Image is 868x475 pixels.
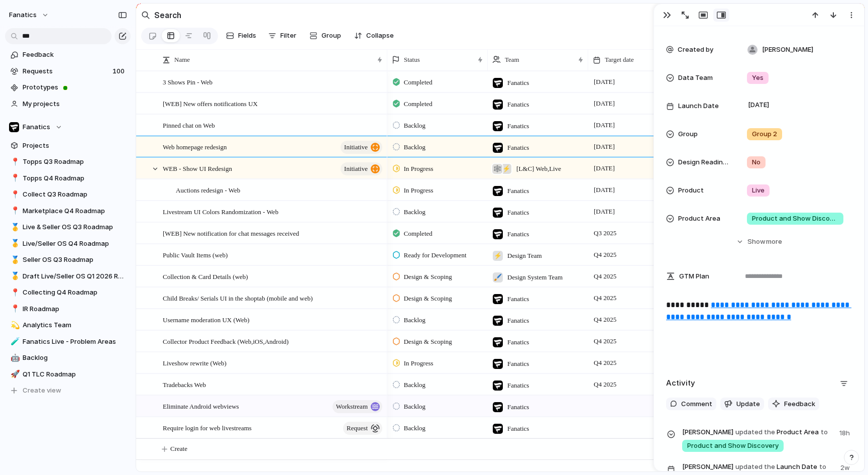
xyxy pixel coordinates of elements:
[9,255,19,265] button: 🥇
[404,185,433,196] span: In Progress
[5,236,131,251] div: 🥇Live/Seller OS Q4 Roadmap
[678,101,719,111] span: Launch Date
[507,402,529,412] span: Fanatics
[507,337,529,347] span: Fanatics
[23,189,127,200] span: Collect Q3 Roadmap
[752,185,765,196] span: Live
[591,249,619,261] span: Q4 2025
[163,335,289,347] span: Collector Product Feedback (Web,iOS,Android)
[501,164,511,174] div: ⚡
[9,157,19,167] button: 📍
[336,400,368,414] span: workstream
[23,99,127,109] span: My projects
[493,272,503,282] div: 🖌
[5,80,131,95] a: Prototypes
[666,233,852,251] button: Showmore
[404,77,432,87] span: Completed
[347,421,368,435] span: request
[679,271,709,281] span: GTM Plan
[5,120,131,135] button: Fanatics
[23,239,127,249] span: Live/Seller OS Q4 Roadmap
[222,28,260,44] button: Fields
[9,189,19,200] button: 📍
[591,378,619,391] span: Q4 2025
[745,99,772,111] span: [DATE]
[344,162,368,176] span: initiative
[341,141,382,154] button: initiative
[163,227,299,239] span: [WEB] New notification for chat messages received
[163,422,252,433] span: Require login for web livestreams
[404,99,432,109] span: Completed
[5,285,131,300] a: 📍Collecting Q4 Roadmap
[5,7,54,23] button: fanatics
[752,129,777,139] span: Group 2
[11,238,18,249] div: 🥇
[682,427,733,437] span: [PERSON_NAME]
[507,229,529,239] span: Fanatics
[821,427,828,437] span: to
[507,121,529,131] span: Fanatics
[163,141,227,152] span: Web homepage redesign
[507,424,529,434] span: Fanatics
[11,303,18,315] div: 📍
[174,55,190,65] span: Name
[5,302,131,317] a: 📍IR Roadmap
[5,367,131,382] a: 🚀Q1 TLC Roadmap
[505,55,519,65] span: Team
[507,143,529,153] span: Fanatics
[747,237,766,247] span: Show
[163,400,239,412] span: Eliminate Android webviews
[591,98,617,110] span: [DATE]
[170,444,187,454] span: Create
[154,9,181,21] h2: Search
[678,157,730,167] span: Design Readiness
[23,50,127,60] span: Feedback
[5,47,131,62] a: Feedback
[819,462,826,472] span: to
[23,141,127,151] span: Projects
[9,239,19,249] button: 🥇
[735,462,775,472] span: updated the
[591,162,617,174] span: [DATE]
[9,304,19,314] button: 📍
[687,441,779,451] span: Product and Show Discovery
[516,164,561,174] span: [L&C] Web , Live
[5,334,131,349] div: 🧪Fanatics Live - Problem Areas
[5,138,131,153] a: Projects
[681,399,712,409] span: Comment
[666,398,716,411] button: Comment
[682,462,733,472] span: [PERSON_NAME]
[5,97,131,112] a: My projects
[507,186,529,196] span: Fanatics
[11,336,18,347] div: 🧪
[678,129,698,139] span: Group
[23,173,127,183] span: Topps Q4 Roadmap
[404,250,467,260] span: Ready for Development
[666,377,695,389] h2: Activity
[23,82,127,92] span: Prototypes
[591,335,619,347] span: Q4 2025
[9,353,19,363] button: 🤖
[343,422,382,435] button: request
[11,222,18,233] div: 🥇
[304,28,346,44] button: Group
[678,185,704,196] span: Product
[735,427,775,437] span: updated the
[404,423,425,433] span: Backlog
[762,45,813,55] span: [PERSON_NAME]
[5,220,131,235] a: 🥇Live & Seller OS Q3 Roadmap
[23,320,127,330] span: Analytics Team
[5,269,131,284] a: 🥇Draft Live/Seller OS Q1 2026 Roadmap
[11,368,18,380] div: 🚀
[5,171,131,186] div: 📍Topps Q4 Roadmap
[5,383,131,398] button: Create view
[321,31,341,41] span: Group
[163,292,313,304] span: Child Breaks/ Serials UI in the shoptab (mobile and web)
[11,156,18,168] div: 📍
[404,142,425,152] span: Backlog
[23,157,127,167] span: Topps Q3 Roadmap
[507,208,529,218] span: Fanatics
[23,369,127,379] span: Q1 TLC Roadmap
